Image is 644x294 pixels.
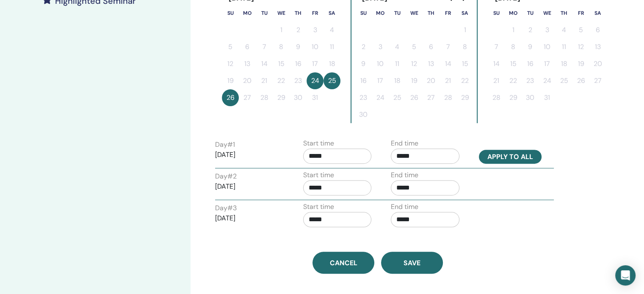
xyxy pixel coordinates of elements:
label: End time [391,170,418,180]
p: [DATE] [215,213,284,223]
span: Save [404,258,420,267]
button: 1 [273,22,290,38]
button: 19 [406,72,423,89]
button: 16 [355,72,372,89]
button: 10 [307,38,323,55]
button: 5 [406,38,423,55]
button: 29 [273,89,290,106]
button: 20 [423,72,439,89]
button: 3 [372,38,389,55]
button: 14 [439,55,456,72]
button: 12 [222,55,239,72]
button: 25 [323,72,340,89]
button: 26 [222,89,239,106]
button: 14 [256,55,273,72]
th: Tuesday [256,5,273,22]
button: 23 [355,89,372,106]
button: 22 [505,72,522,89]
button: 3 [307,22,323,38]
button: 14 [488,55,505,72]
button: 26 [406,89,423,106]
button: 16 [290,55,307,72]
button: 4 [556,22,572,38]
button: 7 [488,38,505,55]
button: 26 [572,72,589,89]
button: 12 [406,55,423,72]
button: 9 [290,38,307,55]
button: 4 [389,38,406,55]
button: 24 [307,72,323,89]
button: 10 [539,38,556,55]
th: Monday [505,5,522,22]
button: 27 [589,72,606,89]
button: 28 [439,89,456,106]
button: 31 [307,89,323,106]
label: Day # 2 [215,171,237,181]
th: Saturday [589,5,606,22]
button: Save [381,252,443,274]
th: Wednesday [273,5,290,22]
button: 8 [273,38,290,55]
button: 1 [456,22,473,38]
button: 20 [239,72,256,89]
button: 16 [522,55,539,72]
button: 22 [273,72,290,89]
p: [DATE] [215,181,284,192]
button: 9 [522,38,539,55]
button: 2 [355,38,372,55]
button: 12 [572,38,589,55]
button: 6 [423,38,439,55]
button: 21 [488,72,505,89]
th: Sunday [488,5,505,22]
button: 30 [355,106,372,123]
th: Sunday [355,5,372,22]
button: 21 [256,72,273,89]
button: 5 [222,38,239,55]
button: 15 [456,55,473,72]
button: 13 [423,55,439,72]
button: 18 [389,72,406,89]
th: Saturday [323,5,340,22]
button: 4 [323,22,340,38]
button: 29 [505,89,522,106]
button: 11 [323,38,340,55]
th: Friday [439,5,456,22]
button: 6 [239,38,256,55]
button: 28 [256,89,273,106]
th: Monday [239,5,256,22]
button: 19 [572,55,589,72]
button: 8 [505,38,522,55]
th: Wednesday [539,5,556,22]
label: End time [391,138,418,148]
button: 22 [456,72,473,89]
button: 17 [307,55,323,72]
a: Cancel [312,252,374,274]
button: 7 [256,38,273,55]
button: 29 [456,89,473,106]
button: 2 [522,22,539,38]
label: Start time [303,170,334,180]
th: Sunday [222,5,239,22]
button: 24 [539,72,556,89]
button: 13 [589,38,606,55]
button: 3 [539,22,556,38]
label: Start time [303,202,334,212]
th: Wednesday [406,5,423,22]
th: Tuesday [522,5,539,22]
th: Friday [307,5,323,22]
label: Day # 3 [215,203,237,213]
button: 27 [423,89,439,106]
button: 15 [505,55,522,72]
span: Cancel [330,258,357,267]
button: 25 [556,72,572,89]
button: 30 [290,89,307,106]
button: 15 [273,55,290,72]
th: Monday [372,5,389,22]
button: 11 [389,55,406,72]
label: Day # 1 [215,140,235,150]
button: 20 [589,55,606,72]
th: Tuesday [389,5,406,22]
button: 17 [372,72,389,89]
button: 9 [355,55,372,72]
button: Apply to all [479,150,542,164]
